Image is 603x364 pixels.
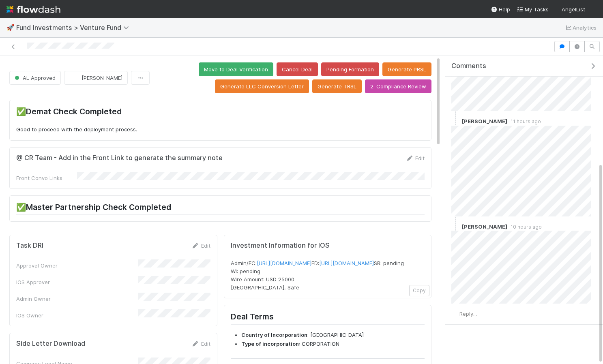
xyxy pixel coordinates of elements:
img: avatar_6daca87a-2c2e-4848-8ddb-62067031c24f.png [451,310,459,318]
span: My Tasks [517,6,549,13]
span: 10 hours ago [507,224,542,230]
span: Admin/FC: FD: SR: pending WI: pending Wire Amount: USD 25000 [GEOGRAPHIC_DATA], Safe [231,260,404,291]
button: Generate PRSL [382,62,431,76]
button: [PERSON_NAME] [64,71,128,85]
h5: @ CR Team - Add in the Front Link to generate the summary note [16,154,223,162]
img: logo-inverted-e16ddd16eac7371096b0.svg [6,2,60,16]
button: Generate TRSL [312,79,362,93]
span: [PERSON_NAME] [82,75,122,81]
span: Comments [451,62,486,70]
button: AL Approved [9,71,61,85]
div: Approval Owner [16,261,138,270]
strong: Type of incorporation [241,340,299,347]
button: 2. Compliance Review [365,79,431,93]
img: avatar_f2899df2-d2b9-483b-a052-ca3b1db2e5e2.png [71,74,79,82]
button: Pending Formation [321,62,379,76]
h2: ✅Demat Check Completed [16,107,425,119]
a: Edit [191,340,210,347]
span: Fund Investments > Venture Fund [16,24,133,32]
span: 🚀 [6,24,15,31]
img: avatar_f2899df2-d2b9-483b-a052-ca3b1db2e5e2.png [451,118,459,126]
a: My Tasks [517,5,549,13]
p: Good to proceed with the deployment process. [16,126,425,134]
a: Edit [406,155,425,161]
div: IOS Approver [16,278,138,286]
h2: Deal Terms [231,312,425,324]
img: avatar_6daca87a-2c2e-4848-8ddb-62067031c24f.png [588,6,597,14]
span: AL Approved [13,75,56,81]
img: avatar_d02a2cc9-4110-42ea-8259-e0e2573f4e82.png [451,223,459,231]
div: Front Convo Links [16,174,77,182]
li: : CORPORATION [241,340,425,348]
button: Copy [409,285,429,296]
a: [URL][DOMAIN_NAME] [319,260,374,266]
span: [PERSON_NAME] [462,223,507,230]
h5: Task DRI [16,242,43,250]
span: 11 hours ago [507,118,541,124]
button: Generate LLC Conversion Letter [215,79,309,93]
div: IOS Owner [16,311,138,319]
a: Analytics [564,23,597,32]
span: [PERSON_NAME] [462,118,507,124]
span: AngelList [562,6,585,13]
span: Reply... [459,310,477,317]
button: Move to Deal Verification [199,62,273,76]
a: [URL][DOMAIN_NAME] [257,260,311,266]
button: Cancel Deal [277,62,318,76]
h5: Side Letter Download [16,340,85,348]
strong: Country of Incorporation [241,332,307,338]
div: Admin Owner [16,295,138,303]
h2: ✅Master Partnership Check Completed [16,202,425,215]
a: Edit [191,242,210,249]
div: Help [491,5,510,13]
h5: Investment Information for IOS [231,242,425,250]
li: : [GEOGRAPHIC_DATA] [241,331,425,339]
